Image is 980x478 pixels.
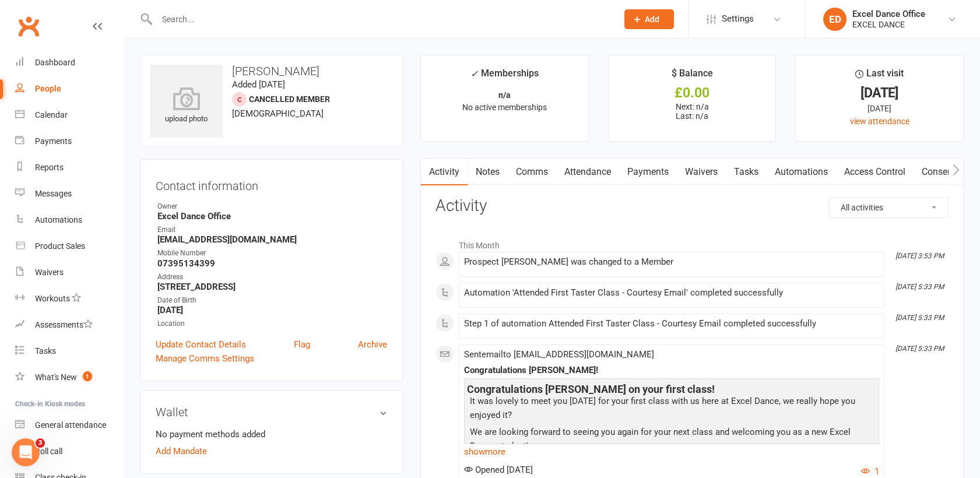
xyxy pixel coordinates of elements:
[150,65,393,78] h3: [PERSON_NAME]
[15,338,123,364] a: Tasks
[14,12,43,41] a: Clubworx
[556,159,619,185] a: Attendance
[470,66,539,87] div: Memberships
[157,295,387,306] div: Date of Birth
[435,197,949,215] h3: Activity
[15,50,123,76] a: Dashboard
[677,159,726,185] a: Waivers
[156,175,387,192] h3: Contact information
[498,90,511,100] strong: n/a
[294,338,310,352] a: Flag
[35,241,85,251] div: Product Sales
[836,159,914,185] a: Access Control
[156,427,387,441] li: No payment methods added
[470,68,478,79] i: ✓
[767,159,836,185] a: Automations
[157,211,387,222] strong: Excel Dance Office
[157,258,387,269] strong: 07395134399
[15,412,123,438] a: General attendance kiosk mode
[722,6,754,32] span: Settings
[15,438,123,465] a: Roll call
[823,8,846,31] div: ED
[435,233,949,252] li: This Month
[852,9,925,19] div: Excel Dance Office
[249,94,330,104] span: Cancelled member
[464,349,654,360] span: Sent email to [EMAIL_ADDRESS][DOMAIN_NAME]
[645,15,659,24] span: Add
[895,283,944,291] i: [DATE] 5:33 PM
[150,87,223,125] div: upload photo
[12,438,40,466] iframe: Intercom live chat
[35,320,93,329] div: Assessments
[157,305,387,315] strong: [DATE]
[464,319,879,329] div: Step 1 of automation Attended First Taster Class - Courtesy Email completed successfully
[157,234,387,245] strong: [EMAIL_ADDRESS][DOMAIN_NAME]
[467,383,715,395] b: Congratulations [PERSON_NAME] on your first class!
[35,294,70,303] div: Workouts
[35,84,61,93] div: People
[464,257,879,267] div: Prospect [PERSON_NAME] was changed to a Member
[15,154,123,181] a: Reports
[15,312,123,338] a: Assessments
[157,282,387,292] strong: [STREET_ADDRESS]
[35,110,68,119] div: Calendar
[157,224,387,236] div: Email
[35,268,64,277] div: Waivers
[914,159,964,185] a: Consent
[156,444,207,458] a: Add Mandate
[806,87,953,99] div: [DATE]
[464,444,879,460] a: show more
[232,79,285,90] time: Added [DATE]
[35,189,72,198] div: Messages
[358,338,387,352] a: Archive
[726,159,767,185] a: Tasks
[35,372,77,382] div: What's New
[15,364,123,391] a: What's New1
[157,248,387,259] div: Mobile Number
[35,447,62,456] div: Roll call
[15,259,123,286] a: Waivers
[467,394,876,425] p: It was lovely to meet you [DATE] for your first class with us here at Excel Dance, we really hope...
[35,136,72,146] div: Payments
[157,272,387,283] div: Address
[624,9,674,29] button: Add
[15,207,123,233] a: Automations
[15,181,123,207] a: Messages
[153,11,609,27] input: Search...
[852,19,925,30] div: EXCEL DANCE
[35,346,56,356] div: Tasks
[421,159,468,185] a: Activity
[15,76,123,102] a: People
[35,163,64,172] div: Reports
[462,103,547,112] span: No active memberships
[806,102,953,115] div: [DATE]
[35,420,106,430] div: General attendance
[464,288,879,298] div: Automation 'Attended First Taster Class - Courtesy Email' completed successfully
[15,233,123,259] a: Product Sales
[464,365,879,375] div: Congratulations [PERSON_NAME]!
[35,58,75,67] div: Dashboard
[156,338,246,352] a: Update Contact Details
[36,438,45,448] span: 3
[619,87,765,99] div: £0.00
[895,252,944,260] i: [DATE] 3:53 PM
[895,314,944,322] i: [DATE] 5:33 PM
[15,128,123,154] a: Payments
[619,102,765,121] p: Next: n/a Last: n/a
[508,159,556,185] a: Comms
[83,371,92,381] span: 1
[468,159,508,185] a: Notes
[672,66,713,87] div: $ Balance
[467,425,876,456] p: We are looking forward to seeing you again for your next class and welcoming you as a new Excel D...
[157,318,387,329] div: Location
[156,406,387,419] h3: Wallet
[15,286,123,312] a: Workouts
[15,102,123,128] a: Calendar
[895,345,944,353] i: [DATE] 5:33 PM
[157,201,387,212] div: Owner
[855,66,904,87] div: Last visit
[619,159,677,185] a: Payments
[850,117,909,126] a: view attendance
[156,352,254,365] a: Manage Comms Settings
[35,215,82,224] div: Automations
